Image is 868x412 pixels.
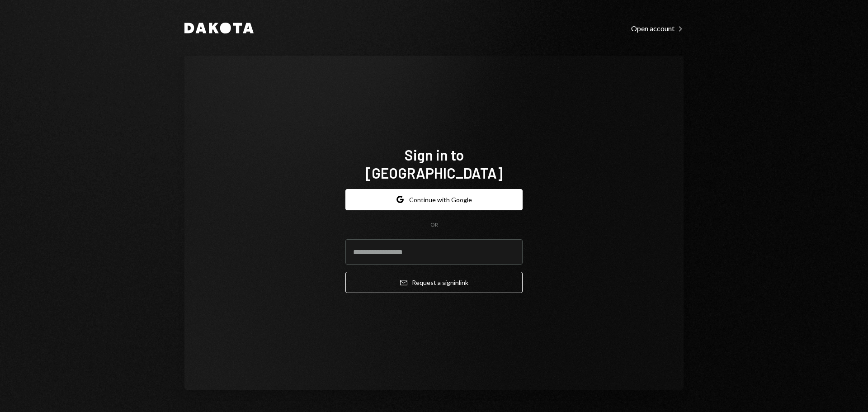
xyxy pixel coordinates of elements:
button: Request a signinlink [345,272,523,293]
div: Open account [631,24,684,33]
h1: Sign in to [GEOGRAPHIC_DATA] [345,146,523,182]
button: Continue with Google [345,189,523,210]
div: OR [430,221,438,229]
a: Open account [631,23,684,33]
